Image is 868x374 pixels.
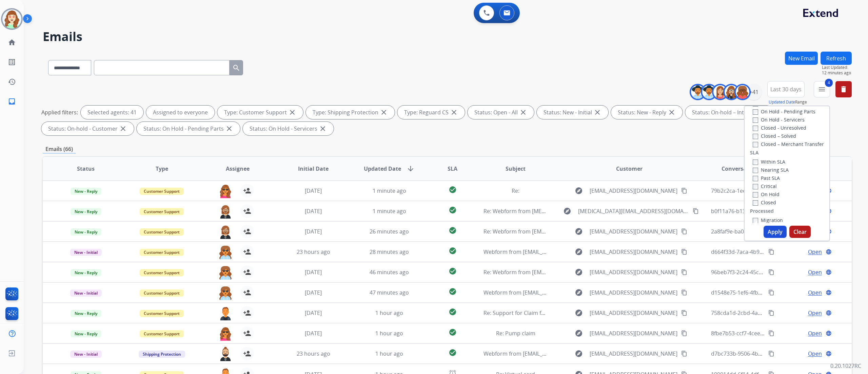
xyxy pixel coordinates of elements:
span: New - Reply [71,208,101,215]
div: Selected agents: 41 [81,106,143,119]
span: Shipping Protection [139,351,185,358]
span: 1 hour ago [375,350,403,357]
img: agent-avatar [219,204,232,219]
span: [EMAIL_ADDRESS][DOMAIN_NAME] [590,268,677,276]
mat-icon: delete [840,85,848,93]
button: 4 [814,81,830,97]
mat-icon: arrow_downward [407,165,415,173]
span: New - Reply [71,310,101,317]
label: On Hold - Servicers [753,116,805,123]
button: New Email [785,52,818,65]
mat-icon: person_add [243,227,251,236]
mat-icon: content_copy [768,269,774,275]
mat-icon: explore [575,309,583,317]
mat-icon: language [826,269,832,275]
span: 1 hour ago [375,309,403,317]
mat-icon: check_circle [449,186,457,194]
mat-icon: check_circle [449,308,457,316]
mat-icon: explore [575,268,583,276]
button: Updated Date [769,99,795,105]
span: Open [808,350,822,358]
mat-icon: close [668,108,676,116]
mat-icon: close [593,108,601,116]
span: New - Initial [70,289,102,297]
mat-icon: content_copy [681,330,687,336]
span: 47 minutes ago [370,289,409,296]
mat-icon: person_add [243,207,251,215]
span: d7bc733b-9506-4bef-865d-c5bcfc6f4d82 [711,350,812,357]
img: avatar [2,10,21,29]
img: agent-avatar [219,286,232,300]
span: Customer Support [140,208,184,215]
mat-icon: close [119,125,127,133]
span: Re: Webform from [EMAIL_ADDRESS][DOMAIN_NAME] on [DATE] [484,228,646,235]
span: 23 hours ago [297,350,330,357]
div: Status: New - Reply [611,106,683,119]
label: Closed – Merchant Transfer [753,141,824,147]
span: [EMAIL_ADDRESS][DOMAIN_NAME] [590,227,677,236]
mat-icon: explore [575,288,583,297]
mat-icon: check_circle [449,349,457,357]
input: Closed [753,200,758,206]
mat-icon: content_copy [681,289,687,296]
span: Open [808,268,822,276]
span: d664f33d-7aca-4b99-9495-613d40e948b7 [711,248,815,256]
button: Refresh [821,52,852,65]
button: Apply [764,226,787,238]
img: agent-avatar [219,326,232,341]
span: New - Initial [70,351,102,358]
mat-icon: content_copy [768,289,774,296]
label: Nearing SLA [753,167,789,173]
span: 23 hours ago [297,248,330,256]
mat-icon: content_copy [768,351,774,357]
label: On Hold - Pending Parts [753,108,815,115]
span: [DATE] [305,207,322,215]
mat-icon: person_add [243,329,251,337]
span: 46 minutes ago [370,268,409,276]
span: b0f11a76-b132-4b2a-b1a0-f023c7476348 [711,207,814,215]
span: 1 minute ago [373,207,406,215]
label: Closed - Unresolved [753,125,806,131]
mat-icon: explore [563,207,571,215]
span: [DATE] [305,228,322,235]
span: Re: Webform from [EMAIL_ADDRESS][DOMAIN_NAME] on [DATE] [484,268,646,276]
mat-icon: person_add [243,350,251,358]
mat-icon: person_add [243,309,251,317]
mat-icon: explore [575,227,583,236]
mat-icon: home [8,38,16,46]
mat-icon: check_circle [449,247,457,255]
input: Nearing SLA [753,168,758,173]
span: Range [769,99,807,105]
img: agent-avatar [219,306,232,320]
input: Migration [753,218,758,223]
span: Assignee [226,165,250,173]
mat-icon: language [826,310,832,316]
span: Customer Support [140,269,184,276]
span: Customer [616,165,643,173]
span: 12 minutes ago [822,70,852,76]
span: Re: Webform from [MEDICAL_DATA][EMAIL_ADDRESS][DOMAIN_NAME] on [DATE] [484,207,689,215]
input: Closed – Merchant Transfer [753,142,758,147]
img: agent-avatar [219,347,232,361]
span: [EMAIL_ADDRESS][DOMAIN_NAME] [590,329,677,337]
div: Status: On-hold – Internal [685,106,773,119]
span: 96beb7f3-2c24-45c8-83f6-2f61350eb747 [711,268,812,276]
button: Last 30 days [767,81,805,97]
mat-icon: language [826,249,832,255]
span: Initial Date [298,165,329,173]
span: SLA [448,165,457,173]
input: Past SLA [753,176,758,181]
mat-icon: close [450,108,458,116]
img: agent-avatar [219,225,232,239]
h2: Emails [43,30,852,43]
span: [DATE] [305,268,322,276]
mat-icon: content_copy [681,188,687,194]
mat-icon: content_copy [681,269,687,275]
span: Status [77,165,95,173]
mat-icon: check_circle [449,226,457,235]
span: [EMAIL_ADDRESS][DOMAIN_NAME] [590,187,677,195]
span: 4 [825,79,833,87]
img: agent-avatar [219,265,232,280]
mat-icon: person_add [243,288,251,297]
mat-icon: check_circle [449,267,457,275]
